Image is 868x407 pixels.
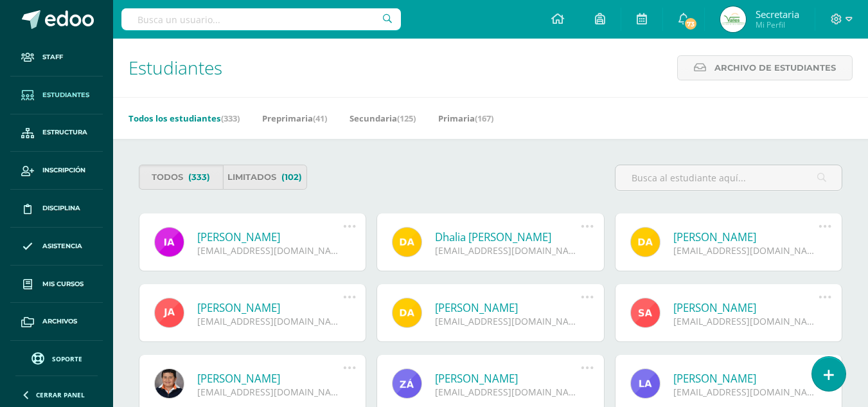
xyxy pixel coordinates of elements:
span: (102) [281,165,302,189]
span: Mis cursos [42,279,84,289]
span: (41) [313,113,327,124]
div: [EMAIL_ADDRESS][DOMAIN_NAME] [197,244,343,257]
a: [PERSON_NAME] [435,300,581,315]
span: Inscripción [42,165,85,176]
a: [PERSON_NAME] [435,371,581,386]
a: [PERSON_NAME] [197,230,343,244]
a: Todos los estudiantes(333) [128,108,240,129]
a: Estructura [10,114,103,152]
a: Inscripción [10,152,103,190]
span: Staff [42,52,63,62]
a: [PERSON_NAME] [673,230,819,244]
span: (125) [397,113,416,124]
input: Busca al estudiante aquí... [616,165,842,190]
a: Archivos [10,303,103,341]
span: Archivo de Estudiantes [714,56,836,80]
span: Secretaria [756,8,799,21]
div: [EMAIL_ADDRESS][DOMAIN_NAME] [197,315,343,327]
div: [EMAIL_ADDRESS][DOMAIN_NAME] [435,315,581,327]
a: [PERSON_NAME] [197,371,343,386]
a: Limitados(102) [223,165,307,190]
a: Estudiantes [10,77,103,114]
div: [EMAIL_ADDRESS][DOMAIN_NAME] [435,244,581,257]
div: [EMAIL_ADDRESS][DOMAIN_NAME] [673,244,819,257]
span: Asistencia [42,241,82,251]
span: Archivos [42,316,77,327]
div: [EMAIL_ADDRESS][DOMAIN_NAME] [197,386,343,398]
span: Estudiantes [128,55,222,80]
a: Disciplina [10,190,103,228]
span: Estudiantes [42,90,89,100]
a: Mis cursos [10,266,103,303]
img: a032445636b14dacb2c1d12403a156a7.png [720,6,746,32]
span: 73 [684,17,698,31]
div: [EMAIL_ADDRESS][DOMAIN_NAME] [673,315,819,327]
a: [PERSON_NAME] [673,371,819,386]
a: Todos(333) [139,165,223,190]
span: Cerrar panel [36,390,85,399]
span: Disciplina [42,203,80,213]
a: Staff [10,39,103,77]
span: (333) [188,165,210,189]
a: Asistencia [10,228,103,266]
a: Secundaria(125) [350,108,416,129]
span: (333) [221,113,240,124]
a: Primaria(167) [438,108,493,129]
a: Preprimaria(41) [262,108,327,129]
a: Soporte [15,349,98,366]
a: Archivo de Estudiantes [677,55,853,80]
a: [PERSON_NAME] [673,300,819,315]
a: [PERSON_NAME] [197,300,343,315]
span: Estructura [42,127,87,138]
span: Mi Perfil [756,19,799,30]
span: Soporte [52,354,82,363]
span: (167) [475,113,493,124]
a: Dhalia [PERSON_NAME] [435,230,581,244]
input: Busca un usuario... [121,8,401,30]
div: [EMAIL_ADDRESS][DOMAIN_NAME] [435,386,581,398]
div: [EMAIL_ADDRESS][DOMAIN_NAME] [673,386,819,398]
